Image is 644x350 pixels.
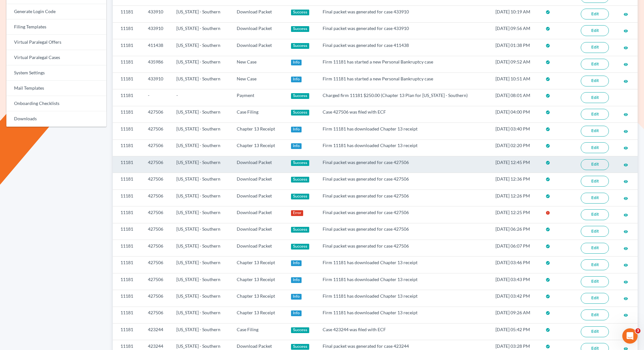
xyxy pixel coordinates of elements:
[143,223,171,240] td: 427506
[490,206,540,223] td: [DATE] 12:25 PM
[232,106,286,123] td: Case Filing
[546,194,550,198] i: check_circle
[581,76,609,86] a: Edit
[624,262,628,267] a: visibility
[6,35,106,50] a: Virtual Paralegal Offers
[232,22,286,39] td: Download Packet
[143,56,171,72] td: 435986
[6,65,106,81] a: System Settings
[113,156,143,173] td: 11181
[113,22,143,39] td: 11181
[113,206,143,223] td: 11181
[581,25,609,36] a: Edit
[113,139,143,156] td: 11181
[546,311,550,315] i: check_circle
[318,206,490,223] td: Final packet was generated for case 427506
[624,46,628,50] i: visibility
[291,277,302,283] div: Info
[581,259,609,270] a: Edit
[581,243,609,254] a: Edit
[490,290,540,307] td: [DATE] 03:42 PM
[624,280,628,284] i: visibility
[291,127,302,132] div: Info
[624,228,628,234] a: visibility
[318,72,490,89] td: Firm 11181 has started a new Personal Bankruptcy case
[113,6,143,22] td: 11181
[490,190,540,206] td: [DATE] 12:26 PM
[232,39,286,56] td: Download Packet
[171,72,232,89] td: [US_STATE] - Southern
[6,4,106,19] a: Generate Login Code
[291,10,310,15] div: Success
[546,328,550,332] i: check_circle
[546,10,550,14] i: check_circle
[490,307,540,323] td: [DATE] 09:26 AM
[624,129,628,134] i: visibility
[581,126,609,137] a: Edit
[171,56,232,72] td: [US_STATE] - Southern
[291,26,310,32] div: Success
[113,106,143,123] td: 11181
[143,290,171,307] td: 427506
[624,45,628,50] a: visibility
[113,56,143,72] td: 11181
[171,123,232,139] td: [US_STATE] - Southern
[546,244,550,249] i: check_circle
[490,257,540,273] td: [DATE] 03:46 PM
[232,223,286,240] td: Download Packet
[171,156,232,173] td: [US_STATE] - Southern
[581,226,609,237] a: Edit
[624,163,628,167] i: visibility
[318,223,490,240] td: Final packet was generated for case 427506
[143,39,171,56] td: 411438
[171,139,232,156] td: [US_STATE] - Southern
[624,246,628,251] i: visibility
[291,93,310,99] div: Success
[232,139,286,156] td: Chapter 13 Receipt
[113,223,143,240] td: 11181
[624,62,628,67] i: visibility
[143,22,171,39] td: 433910
[143,273,171,290] td: 427506
[291,210,303,216] div: Error
[546,261,550,265] i: check_circle
[143,173,171,190] td: 427506
[113,72,143,89] td: 11181
[624,128,628,134] a: visibility
[624,295,628,301] a: visibility
[291,110,310,115] div: Success
[6,81,106,96] a: Mail Templates
[546,344,550,349] i: check_circle
[143,72,171,89] td: 433910
[113,307,143,323] td: 11181
[113,39,143,56] td: 11181
[318,273,490,290] td: Firm 11181 has downloaded Chapter 13 receipt
[581,109,609,120] a: Edit
[318,89,490,106] td: Charged firm 11181 $250.00 (Chapter 13 Plan for [US_STATE] - Southern)
[291,260,302,266] div: Info
[143,240,171,257] td: 427506
[490,89,540,106] td: [DATE] 08:01 AM
[318,39,490,56] td: Final packet was generated for case 411438
[624,112,628,117] i: visibility
[546,227,550,232] i: check_circle
[143,123,171,139] td: 427506
[624,79,628,84] i: visibility
[171,257,232,273] td: [US_STATE] - Southern
[232,290,286,307] td: Chapter 13 Receipt
[318,324,490,340] td: Case 423244 was filed with ECF
[113,290,143,307] td: 11181
[581,142,609,153] a: Edit
[6,96,106,111] a: Onboarding Checklists
[291,194,310,199] div: Success
[546,43,550,48] i: check_circle
[318,139,490,156] td: Firm 11181 has downloaded Chapter 13 receipt
[113,173,143,190] td: 11181
[318,240,490,257] td: Final packet was generated for case 427506
[546,110,550,115] i: check_circle
[113,257,143,273] td: 11181
[232,173,286,190] td: Download Packet
[581,209,609,220] a: Edit
[143,257,171,273] td: 427506
[546,294,550,299] i: check_circle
